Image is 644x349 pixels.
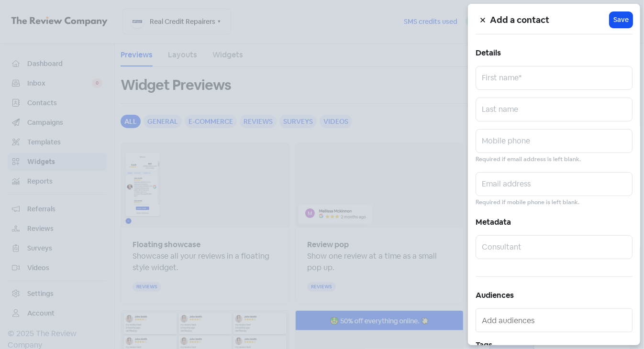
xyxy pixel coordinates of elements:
[610,12,633,28] button: Save
[476,198,579,207] small: Required if mobile phone is left blank.
[476,288,633,303] h5: Audiences
[613,15,629,25] span: Save
[490,13,610,27] h5: Add a contact
[476,172,633,196] input: Email address
[476,98,633,121] input: Last name
[476,66,633,90] input: First name
[476,129,633,153] input: Mobile phone
[482,313,628,328] input: Add audiences
[476,46,633,60] h5: Details
[476,235,633,259] input: Consultant
[476,215,633,229] h5: Metadata
[476,155,581,164] small: Required if email address is left blank.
